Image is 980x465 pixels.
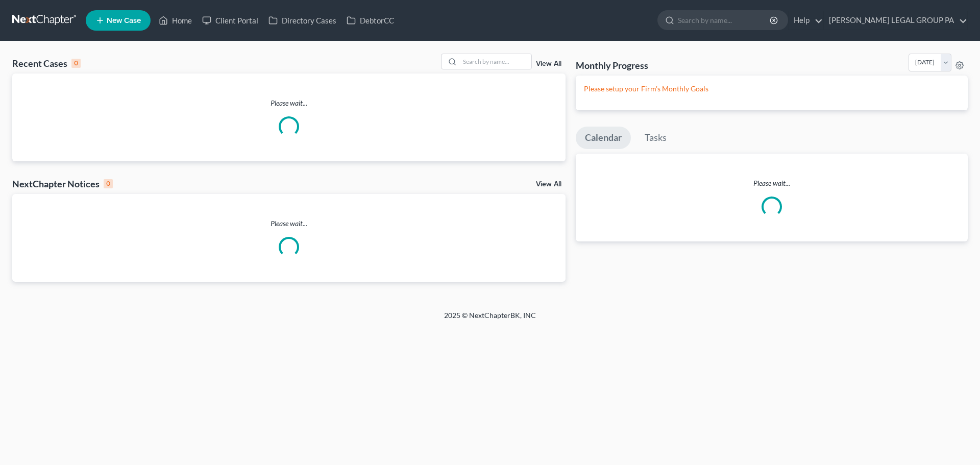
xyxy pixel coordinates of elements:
p: Please setup your Firm's Monthly Goals [584,84,960,94]
a: Home [154,11,197,30]
p: Please wait... [576,178,968,188]
p: Please wait... [12,98,566,108]
div: 2025 © NextChapterBK, INC [199,310,781,329]
a: View All [536,181,561,188]
a: Help [789,11,823,30]
input: Search by name... [460,54,531,69]
a: Directory Cases [263,11,341,30]
a: Calendar [576,127,631,149]
a: [PERSON_NAME] LEGAL GROUP PA [824,11,967,30]
p: Please wait... [12,218,566,229]
h3: Monthly Progress [576,59,648,71]
div: 0 [104,179,113,188]
a: Client Portal [197,11,263,30]
a: Tasks [635,127,676,149]
div: Recent Cases [12,57,81,69]
input: Search by name... [678,11,771,30]
a: DebtorCC [341,11,399,30]
div: 0 [71,59,81,68]
a: View All [536,60,561,67]
div: NextChapter Notices [12,178,113,190]
span: New Case [107,17,141,25]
